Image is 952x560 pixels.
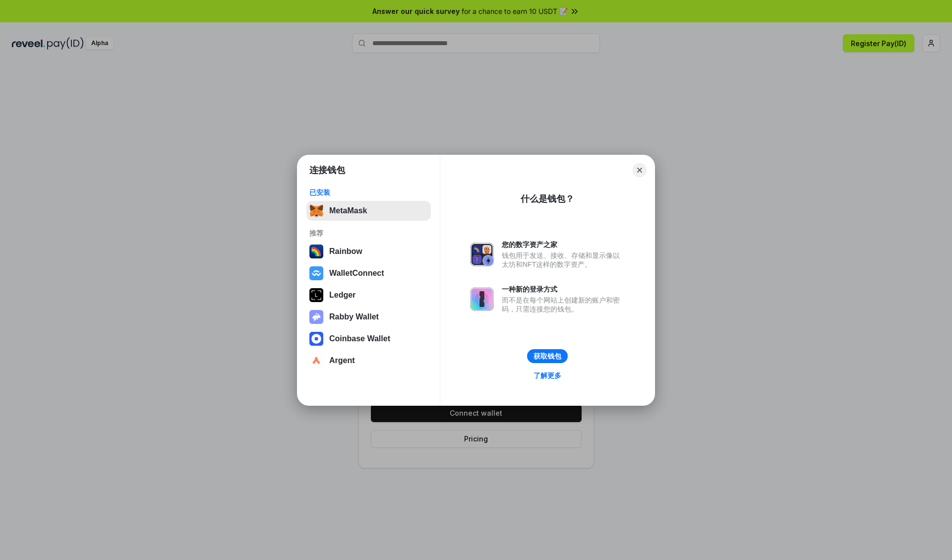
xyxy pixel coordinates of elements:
[534,352,561,361] div: 获取钱包
[309,332,323,346] img: svg+xml,%3Csvg%20width%3D%2228%22%20height%3D%2228%22%20viewBox%3D%220%200%2028%2028%22%20fill%3D...
[306,242,431,261] button: Rainbow
[309,164,345,176] h1: 连接钱包
[329,356,355,365] div: Argent
[309,288,323,302] img: svg+xml,%3Csvg%20xmlns%3D%22http%3A%2F%2Fwww.w3.org%2F2000%2Fsvg%22%20width%3D%2228%22%20height%3...
[470,287,494,311] img: svg+xml,%3Csvg%20xmlns%3D%22http%3A%2F%2Fwww.w3.org%2F2000%2Fsvg%22%20fill%3D%22none%22%20viewBox...
[329,247,362,256] div: Rainbow
[470,243,494,266] img: svg+xml,%3Csvg%20xmlns%3D%22http%3A%2F%2Fwww.w3.org%2F2000%2Fsvg%22%20fill%3D%22none%22%20viewBox...
[306,263,431,283] button: WalletConnect
[633,163,647,177] button: Close
[309,188,428,197] div: 已安装
[502,285,625,294] div: 一种新的登录方式
[528,369,567,382] a: 了解更多
[309,354,323,368] img: svg+xml,%3Csvg%20width%3D%2228%22%20height%3D%2228%22%20viewBox%3D%220%200%2028%2028%22%20fill%3D...
[306,329,431,349] button: Coinbase Wallet
[329,206,367,215] div: MetaMask
[502,240,625,249] div: 您的数字资产之家
[502,251,625,269] div: 钱包用于发送、接收、存储和显示像以太坊和NFT这样的数字资产。
[309,266,323,280] img: svg+xml,%3Csvg%20width%3D%2228%22%20height%3D%2228%22%20viewBox%3D%220%200%2028%2028%22%20fill%3D...
[329,312,379,321] div: Rabby Wallet
[309,204,323,218] img: svg+xml,%3Csvg%20fill%3D%22none%22%20height%3D%2233%22%20viewBox%3D%220%200%2035%2033%22%20width%...
[306,351,431,371] button: Argent
[306,285,431,305] button: Ledger
[329,291,356,300] div: Ledger
[309,310,323,324] img: svg+xml,%3Csvg%20xmlns%3D%22http%3A%2F%2Fwww.w3.org%2F2000%2Fsvg%22%20fill%3D%22none%22%20viewBox...
[309,229,428,238] div: 推荐
[309,245,323,258] img: svg+xml,%3Csvg%20width%3D%22120%22%20height%3D%22120%22%20viewBox%3D%220%200%20120%20120%22%20fil...
[306,307,431,327] button: Rabby Wallet
[502,296,625,313] div: 而不是在每个网站上创建新的账户和密码，只需连接您的钱包。
[329,334,390,343] div: Coinbase Wallet
[521,193,574,205] div: 什么是钱包？
[329,269,384,278] div: WalletConnect
[534,371,561,380] div: 了解更多
[306,201,431,221] button: MetaMask
[527,349,568,363] button: 获取钱包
